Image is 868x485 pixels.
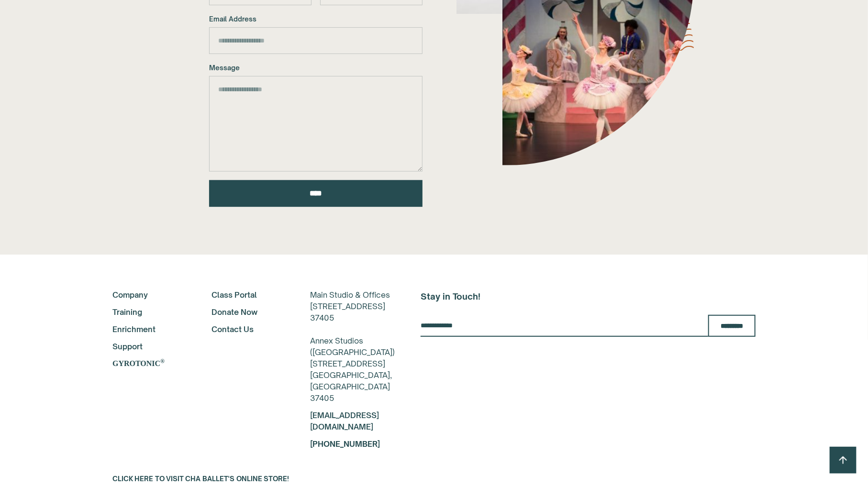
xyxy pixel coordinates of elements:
strong: GYROTONIC [112,359,160,367]
a: Enrichment [112,323,186,335]
label: Email Address [209,14,423,24]
div: Main Studio & Offices [STREET_ADDRESS] 37405 Annex Studios ([GEOGRAPHIC_DATA]) [STREET_ADDRESS] [... [310,289,395,404]
a: [EMAIL_ADDRESS][DOMAIN_NAME] [310,410,379,431]
a: Company [112,289,186,301]
a: Donate Now [211,306,285,318]
a: Support [112,341,186,352]
form: Email Form [421,315,756,337]
a: [PHONE_NUMBER] [310,439,380,449]
a: GYROTONIC® [112,358,186,369]
a: Class Portal [211,289,285,301]
sup: ® [160,358,165,365]
a: CLICK HERE TO VISIT CHA BALLET'S ONLINE STORE! [112,474,289,483]
h5: Stay in Touch! [421,289,756,303]
label: Message [209,63,423,73]
a: Training [112,306,186,318]
a: Contact Us [211,323,285,335]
